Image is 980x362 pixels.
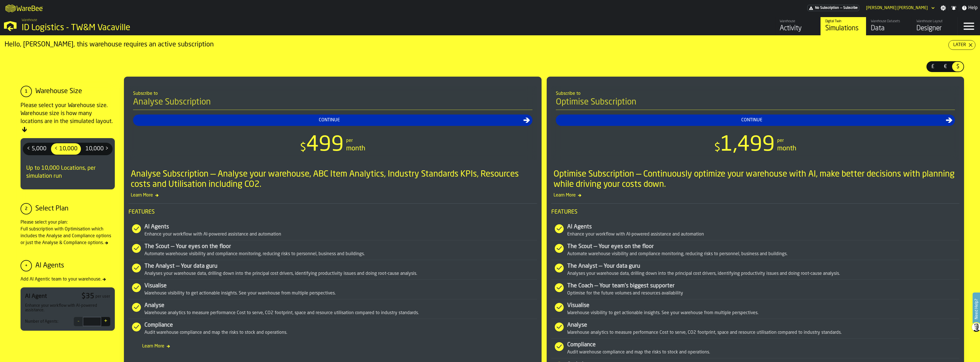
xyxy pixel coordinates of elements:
span: Features [551,208,960,216]
span: Learn More [128,192,537,199]
div: Automate warehouse visibility and compliance monitoring, reducing risks to personnel, business an... [567,251,960,257]
span: Subscribe [843,6,858,10]
div: Warehouse Layout [916,19,953,23]
div: Analyses your warehouse data, drilling down into the principal cost drivers, identifying producti... [567,270,960,277]
div: AI Agents [144,223,537,231]
div: Warehouse analytics to measure performance Cost to serve, CO2 footprint, space and resource utili... [567,329,960,336]
button: button-Later [948,40,975,50]
label: button-switch-multi-£ [926,61,939,72]
label: button-switch-multi-< 5,000 [23,143,50,155]
div: Add AI Agentic team to your warehouse. [21,276,115,283]
span: Learn More [128,343,537,350]
a: link-to-/wh/i/edc7a4cb-474a-4f39-a746-1521b6b051f4/designer [912,17,957,35]
a: link-to-/wh/i/edc7a4cb-474a-4f39-a746-1521b6b051f4/feed/ [775,17,820,35]
span: $ [300,142,306,154]
div: Automate warehouse visibility and compliance monitoring, reducing risks to personnel, business an... [144,251,537,257]
span: Help [968,5,978,11]
div: thumb [23,143,50,155]
span: 1,499 [720,135,775,156]
div: thumb [952,62,963,71]
div: thumb [51,143,81,155]
div: Activity [780,24,816,33]
label: button-toggle-Help [959,5,980,11]
div: thumb [940,62,951,71]
div: The Scout — Your eyes on the floor [567,243,960,251]
div: per user [95,294,110,299]
label: button-switch-multi-< 10,000 [50,143,81,155]
label: button-toggle-Menu [957,17,980,35]
div: Later [951,42,968,48]
div: Digital Twin [825,19,861,23]
div: Continue [135,117,523,124]
div: thumb [82,143,112,155]
span: 10,000 > [83,144,111,154]
div: Data [871,24,907,33]
div: Warehouse Datasets [871,19,907,23]
div: AI Agent [25,293,47,300]
div: Warehouse visibility to get actionable insights. See your warehouse from multiple perspectives. [144,290,537,297]
span: Warehouse [22,18,37,22]
div: Number of Agents: [25,319,58,324]
div: Audit warehouse compliance and map the risks to stock and operations. [567,349,960,356]
div: per [346,137,353,144]
div: Designer [916,24,953,33]
div: Menu Subscription [807,5,859,11]
h4: Optimise Subscription [556,97,955,110]
div: Analyse [567,321,960,329]
div: Hello, [PERSON_NAME], this warehouse requires an active subscription [5,40,948,49]
button: button-Continue [556,114,955,126]
div: AI Agents [567,223,960,231]
div: Optimise Subscription — Continuously optimize your warehouse with AI, make better decisions with ... [554,169,960,190]
div: Simulations [825,24,861,33]
h4: Analyse Subscription [133,97,532,110]
a: link-to-/wh/i/edc7a4cb-474a-4f39-a746-1521b6b051f4/simulations [820,17,866,35]
div: Warehouse analytics to measure performance Cost to serve, CO2 footprint, space and resource utili... [144,310,537,316]
span: £ [928,63,937,70]
div: Warehouse visibility to get actionable insights. See your warehouse from multiple perspectives. [567,310,960,316]
div: Visualise [567,302,960,310]
div: Optimise for the future volumes and resources availability [567,290,960,297]
button: + [101,317,110,326]
a: link-to-/wh/i/edc7a4cb-474a-4f39-a746-1521b6b051f4/pricing/ [807,5,859,11]
label: button-switch-multi-10,000 > [81,143,113,155]
label: button-switch-multi-$ [952,61,964,72]
div: Audit warehouse compliance and map the risks to stock and operations. [144,329,537,336]
span: No Subscription [815,6,839,10]
span: € [941,63,950,70]
div: The Coach — Your team's biggest supporter [567,282,960,290]
div: Select Plan [35,204,68,213]
div: The Analyst — Your data guru [567,262,960,270]
span: < 10,000 [52,144,80,154]
div: Up to 10,000 Locations, per simulation run [23,160,113,185]
label: button-toggle-Settings [938,5,948,11]
a: link-to-/wh/i/edc7a4cb-474a-4f39-a746-1521b6b051f4/data [866,17,912,35]
div: + [21,260,32,271]
div: thumb [927,62,938,71]
div: Subscribe to [133,90,532,97]
div: Enhance your workflow with AI-powered assistance and automation [567,231,960,238]
div: Enhance your workflow with AI-powered assistance and automation [144,231,537,238]
div: Analyse Subscription — Analyse your warehouse, ABC Item Analytics, Industry Standards KPIs, Resou... [131,169,537,190]
label: button-toggle-Notifications [949,5,959,11]
div: ID Logistics - TW&M Vacaville [22,23,175,33]
div: month [777,144,796,153]
div: 2 [21,203,32,214]
button: button-Continue [133,114,532,126]
span: Features [128,208,537,216]
div: month [346,144,365,153]
div: The Analyst — Your data guru [144,262,537,270]
span: $ [714,142,720,154]
span: — [840,6,842,10]
span: Learn More [551,192,960,199]
div: The Scout — Your eyes on the floor [144,243,537,251]
button: - [74,317,83,326]
div: per [777,137,784,144]
label: Need Help? [973,293,979,325]
div: Continue [558,117,946,124]
div: Warehouse Size [35,87,82,96]
div: Analyse [144,302,537,310]
div: Enhance your workflow with AI-powered assistance. [25,303,110,312]
div: Warehouse [780,19,816,23]
div: AI Agents [35,261,64,270]
div: 1 [21,86,32,97]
